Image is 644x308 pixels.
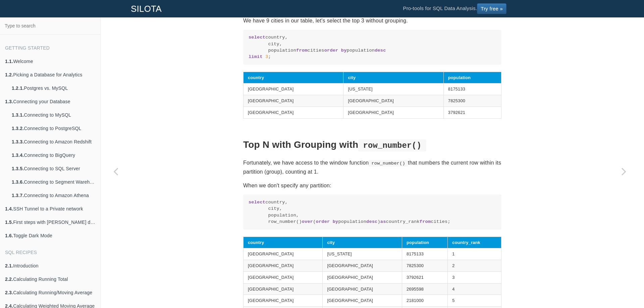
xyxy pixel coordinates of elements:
[343,95,443,107] td: [GEOGRAPHIC_DATA]
[396,0,513,17] li: Pro-tools for SQL Data Analysis.
[323,248,402,260] td: [US_STATE]
[7,175,100,189] a: 1.3.6.Connecting to Segment Warehouse
[249,199,496,225] code: country, city, population, row_number() ( population ) country_rank cities;
[5,263,13,268] b: 2.1.
[323,295,402,307] td: [GEOGRAPHIC_DATA]
[448,271,501,283] td: 3
[324,48,338,53] span: order
[296,48,307,53] span: from
[244,271,323,283] td: [GEOGRAPHIC_DATA]
[5,220,13,225] b: 1.5.
[7,135,100,148] a: 1.3.3.Connecting to Amazon Redshift
[12,166,24,171] b: 1.3.5.
[402,283,447,295] td: 2695598
[323,283,402,295] td: [GEOGRAPHIC_DATA]
[249,35,265,40] span: select
[243,140,501,150] h2: Top N with Grouping with
[402,260,447,272] td: 7825300
[402,237,447,248] th: population
[244,248,323,260] td: [GEOGRAPHIC_DATA]
[5,206,13,211] b: 1.4.
[323,271,402,283] td: [GEOGRAPHIC_DATA]
[265,54,268,59] span: 3
[443,107,501,118] td: 3792621
[420,219,431,224] span: from
[12,112,24,118] b: 1.3.1.
[5,233,13,238] b: 1.6.
[477,3,506,14] a: Try free »
[12,139,24,144] b: 1.3.3.
[243,16,501,25] p: We have 9 cities in our table, let's select the top 3 without grouping.
[12,193,24,198] b: 1.3.7.
[380,219,386,224] span: as
[249,200,265,205] span: select
[5,99,13,104] b: 1.3.
[244,72,343,83] th: country
[243,181,501,190] p: When we don't specify any partition:
[343,107,443,118] td: [GEOGRAPHIC_DATA]
[609,34,639,308] a: Next page: Calculating Percentage (%) of Total Sum
[7,162,100,175] a: 1.3.5.Connecting to SQL Server
[12,126,24,131] b: 1.3.2.
[5,59,13,64] b: 1.1.
[323,260,402,272] td: [GEOGRAPHIC_DATA]
[5,290,13,295] b: 2.3.
[249,54,263,59] span: limit
[7,189,100,202] a: 1.3.7.Connecting to Amazon Athena
[402,295,447,307] td: 2181000
[7,148,100,162] a: 1.3.4.Connecting to BigQuery
[358,139,426,152] code: row_number()
[101,34,131,308] a: Previous page: Creating Pareto Charts to visualize the 80/20 principle
[443,95,501,107] td: 7825300
[443,72,501,83] th: population
[443,83,501,95] td: 8175133
[244,95,343,107] td: [GEOGRAPHIC_DATA]
[343,83,443,95] td: [US_STATE]
[333,219,338,224] span: by
[323,237,402,248] th: city
[244,83,343,95] td: [GEOGRAPHIC_DATA]
[244,237,323,248] th: country
[249,34,496,60] code: country, city, population cities population ;
[7,81,100,95] a: 1.2.1.Postgres vs. MySQL
[302,219,313,224] span: over
[343,72,443,83] th: city
[243,158,501,176] p: Fortunately, we have access to the window function that numbers the current row within its partit...
[7,108,100,122] a: 1.3.1.Connecting to MySQL
[366,219,377,224] span: desc
[375,48,386,53] span: desc
[610,274,636,300] iframe: Drift Widget Chat Controller
[448,295,501,307] td: 5
[448,248,501,260] td: 1
[126,0,167,17] a: SILOTA
[12,179,24,185] b: 1.3.6.
[12,85,24,91] b: 1.2.1.
[244,295,323,307] td: [GEOGRAPHIC_DATA]
[448,283,501,295] td: 4
[448,237,501,248] th: country_rank
[244,107,343,118] td: [GEOGRAPHIC_DATA]
[244,283,323,295] td: [GEOGRAPHIC_DATA]
[7,122,100,135] a: 1.3.2.Connecting to PostgreSQL
[5,276,13,282] b: 2.2.
[12,152,24,158] b: 1.3.4.
[316,219,330,224] span: order
[244,260,323,272] td: [GEOGRAPHIC_DATA]
[5,72,13,77] b: 1.2.
[341,48,347,53] span: by
[402,248,447,260] td: 8175133
[448,260,501,272] td: 2
[2,19,98,32] input: Type to search
[369,160,408,167] code: row_number()
[402,271,447,283] td: 3792621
